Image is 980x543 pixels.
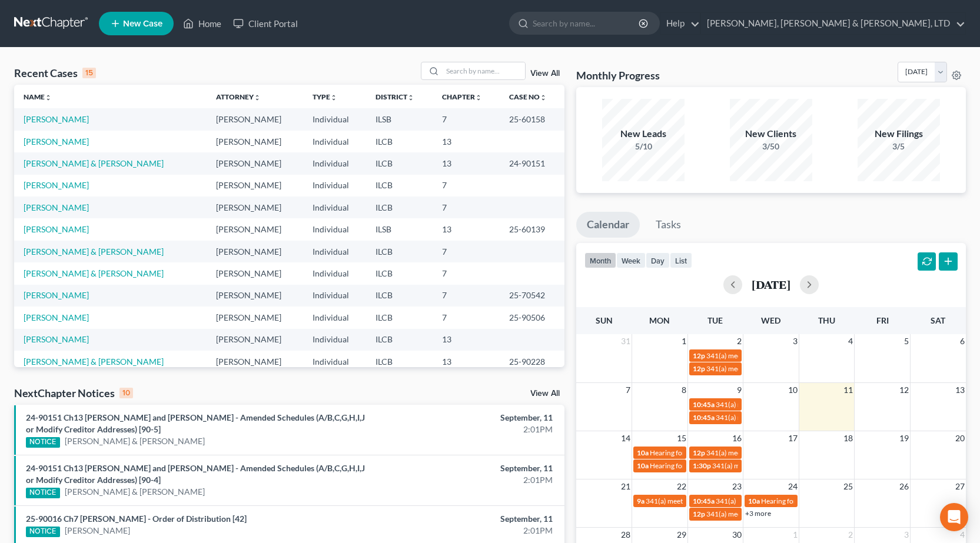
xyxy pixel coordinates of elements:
[207,196,303,218] td: [PERSON_NAME]
[707,315,723,325] span: Tue
[959,528,966,542] span: 4
[748,497,760,505] span: 10a
[366,285,432,307] td: ILCB
[24,312,89,322] a: [PERSON_NAME]
[385,474,553,486] div: 2:01PM
[787,479,799,494] span: 24
[731,431,743,445] span: 16
[433,108,500,130] td: 7
[376,92,414,101] a: Districtunfold_more
[847,528,854,542] span: 2
[736,383,743,397] span: 9
[716,497,830,505] span: 341(a) Meeting for [PERSON_NAME]
[620,334,632,348] span: 31
[954,479,966,494] span: 27
[303,175,367,196] td: Individual
[207,241,303,262] td: [PERSON_NAME]
[954,431,966,445] span: 20
[82,68,96,78] div: 15
[385,462,553,474] div: September, 11
[303,329,367,351] td: Individual
[752,278,790,291] h2: [DATE]
[620,431,632,445] span: 14
[620,528,632,542] span: 28
[500,285,564,307] td: 25-70542
[433,218,500,240] td: 13
[26,412,365,434] a: 24-90151 Ch13 [PERSON_NAME] and [PERSON_NAME] - Amended Schedules (A/B,C,G,H,I,J or Modify Credit...
[706,351,820,360] span: 341(a) meeting for [PERSON_NAME]
[207,351,303,372] td: [PERSON_NAME]
[65,435,205,447] a: [PERSON_NAME] & [PERSON_NAME]
[761,315,780,325] span: Wed
[500,351,564,372] td: 25-90228
[650,448,742,457] span: Hearing for [PERSON_NAME]
[693,497,715,505] span: 10:45a
[433,307,500,328] td: 7
[602,127,685,141] div: New Leads
[24,357,164,367] a: [PERSON_NAME] & [PERSON_NAME]
[842,383,854,397] span: 11
[847,334,854,348] span: 4
[730,141,812,152] div: 3/50
[207,152,303,174] td: [PERSON_NAME]
[876,315,889,325] span: Fri
[366,175,432,196] td: ILCB
[24,114,89,124] a: [PERSON_NAME]
[407,94,414,101] i: unfold_more
[602,141,685,152] div: 5/10
[433,241,500,262] td: 7
[576,212,640,238] a: Calendar
[637,448,649,457] span: 10a
[646,497,822,505] span: 341(a) meeting for [PERSON_NAME] & [PERSON_NAME]
[26,514,247,524] a: 25-90016 Ch7 [PERSON_NAME] - Order of Distribution [42]
[576,68,660,82] h3: Monthly Progress
[24,202,89,212] a: [PERSON_NAME]
[693,400,715,409] span: 10:45a
[676,479,687,494] span: 22
[26,527,60,537] div: NOTICE
[731,479,743,494] span: 23
[24,268,164,278] a: [PERSON_NAME] & [PERSON_NAME]
[385,525,553,537] div: 2:01PM
[646,252,670,268] button: day
[650,461,804,470] span: Hearing for [PERSON_NAME] & [PERSON_NAME]
[898,431,910,445] span: 19
[792,528,799,542] span: 1
[24,136,89,146] a: [PERSON_NAME]
[620,479,632,494] span: 21
[385,424,553,435] div: 2:01PM
[303,241,367,262] td: Individual
[14,66,96,80] div: Recent Cases
[119,388,133,398] div: 10
[433,285,500,307] td: 7
[45,94,52,101] i: unfold_more
[207,108,303,130] td: [PERSON_NAME]
[24,158,164,168] a: [PERSON_NAME] & [PERSON_NAME]
[693,448,705,457] span: 12p
[207,285,303,307] td: [PERSON_NAME]
[745,509,771,518] a: +3 more
[14,386,133,400] div: NextChapter Notices
[716,413,892,422] span: 341(a) meeting for [PERSON_NAME] & [PERSON_NAME]
[24,92,52,101] a: Nameunfold_more
[366,351,432,372] td: ILCB
[207,329,303,351] td: [PERSON_NAME]
[65,486,205,498] a: [PERSON_NAME] & [PERSON_NAME]
[898,383,910,397] span: 12
[303,285,367,307] td: Individual
[706,448,820,457] span: 341(a) meeting for [PERSON_NAME]
[716,400,892,409] span: 341(a) meeting for [PERSON_NAME] & [PERSON_NAME]
[858,141,940,152] div: 3/5
[530,69,560,78] a: View All
[433,175,500,196] td: 7
[680,383,687,397] span: 8
[443,62,525,79] input: Search by name...
[509,92,547,101] a: Case Nounfold_more
[898,479,910,494] span: 26
[792,334,799,348] span: 3
[24,334,89,344] a: [PERSON_NAME]
[787,431,799,445] span: 17
[24,246,164,256] a: [PERSON_NAME] & [PERSON_NAME]
[693,461,711,470] span: 1:30p
[207,307,303,328] td: [PERSON_NAME]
